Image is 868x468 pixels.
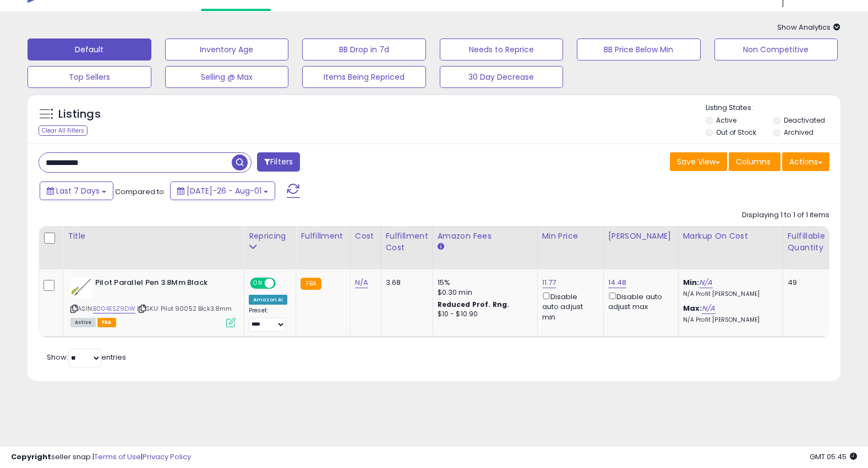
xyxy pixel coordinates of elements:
button: Columns [729,152,780,171]
p: N/A Profit [PERSON_NAME] [683,290,774,298]
div: Amazon Fees [438,230,533,242]
button: Inventory Age [165,38,289,60]
div: Disable auto adjust min [542,290,595,322]
button: [DATE]-26 - Aug-01 [170,181,275,200]
div: 15% [438,278,529,288]
div: Amazon AI [249,295,287,305]
div: Title [68,230,239,242]
button: 30 Day Decrease [440,66,564,88]
img: 31NX0SlBjAL._SL40_.jpg [70,278,92,298]
span: | SKU: Pilot 90052 Blck3.8mm [137,304,232,313]
div: Markup on Cost [683,230,778,242]
small: Amazon Fees. [438,242,444,252]
h5: Listings [58,107,101,122]
p: Listing States: [706,103,840,113]
div: Displaying 1 to 1 of 1 items [742,210,829,221]
div: Preset: [249,307,287,332]
span: ON [251,279,265,288]
button: Selling @ Max [165,66,289,88]
div: Fulfillment Cost [386,230,428,254]
a: 11.77 [542,277,556,288]
div: Fulfillment [301,230,345,242]
label: Out of Stock [716,128,756,137]
span: [DATE]-26 - Aug-01 [187,185,261,196]
span: 2025-08-11 05:45 GMT [810,452,857,462]
div: ASIN: [70,278,236,326]
label: Archived [784,128,814,137]
b: Reduced Prof. Rng. [438,300,510,309]
p: N/A Profit [PERSON_NAME] [683,316,774,324]
b: Pilot Parallel Pen 3.8Mm Black [95,278,229,291]
div: Cost [355,230,376,242]
span: Columns [736,156,771,167]
small: FBA [301,278,321,290]
b: Min: [683,277,700,288]
div: Disable auto adjust max [608,290,670,312]
a: B004ESZ9DW [93,304,135,313]
span: FBA [97,318,116,327]
th: The percentage added to the cost of goods (COGS) that forms the calculator for Min & Max prices. [678,226,783,269]
label: Deactivated [784,115,825,125]
button: Default [28,38,151,60]
button: Needs to Reprice [440,38,564,60]
span: OFF [274,279,292,288]
span: Show: entries [47,352,126,362]
a: Terms of Use [94,452,141,462]
div: Clear All Filters [39,125,88,136]
div: Repricing [249,230,291,242]
span: All listings currently available for purchase on Amazon [70,318,96,327]
button: Top Sellers [28,66,151,88]
div: [PERSON_NAME] [608,230,674,242]
button: Last 7 Days [40,181,113,200]
strong: Copyright [11,452,51,462]
a: N/A [699,277,712,288]
button: BB Price Below Min [577,38,701,60]
button: Actions [782,152,829,171]
b: Max: [683,303,702,313]
div: $10 - $10.90 [438,310,529,319]
span: Last 7 Days [56,185,100,196]
div: 3.68 [386,278,424,288]
button: Non Competitive [714,38,838,60]
button: Items Being Repriced [302,66,426,88]
a: Privacy Policy [143,452,191,462]
span: Show Analytics [777,22,840,32]
div: seller snap | | [11,452,191,463]
span: Compared to: [115,186,166,197]
button: Save View [670,152,727,171]
label: Active [716,115,736,125]
a: N/A [355,277,368,288]
button: BB Drop in 7d [302,38,426,60]
a: 14.48 [608,277,627,288]
div: Min Price [542,230,599,242]
div: 49 [788,278,822,288]
a: N/A [702,303,715,314]
button: Filters [257,152,300,172]
div: Fulfillable Quantity [788,230,826,254]
div: $0.30 min [438,288,529,298]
